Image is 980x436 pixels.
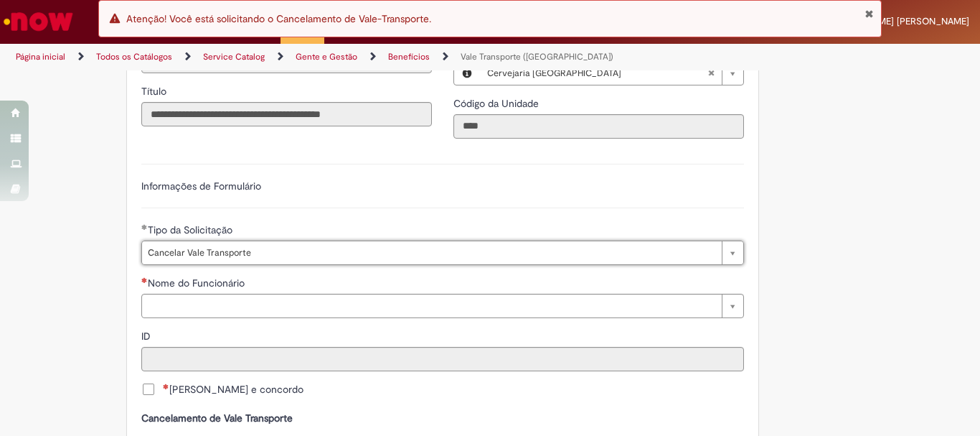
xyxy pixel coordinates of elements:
[1,7,75,36] img: ServiceNow
[126,12,431,25] span: Atenção! Você está solicitando o Cancelamento de Vale-Transporte.
[11,44,643,70] ul: Trilhas de página
[864,8,874,19] button: Fechar Notificação
[487,62,707,85] span: Cervejaria [GEOGRAPHIC_DATA]
[461,51,613,62] a: Vale Transporte ([GEOGRAPHIC_DATA])
[141,294,744,318] a: Limpar campo Nome do Funcionário
[141,347,744,371] input: ID
[480,62,743,85] a: Cervejaria [GEOGRAPHIC_DATA]Limpar campo Local
[141,84,169,98] label: Somente leitura - Título
[141,180,261,193] label: Informações de Formulário
[141,102,432,126] input: Título
[203,51,265,62] a: Service Catalog
[388,51,430,62] a: Benefícios
[453,114,744,139] input: Código da Unidade
[141,412,293,425] strong: Cancelamento de Vale Transporte
[148,277,248,289] span: Nome do Funcionário
[148,223,235,236] span: Tipo da Solicitação
[454,62,480,85] button: Local, Visualizar este registro Cervejaria Rio de Janeiro
[141,330,154,343] span: Somente leitura - ID
[141,85,169,98] span: Somente leitura - Título
[821,15,969,27] span: [PERSON_NAME] [PERSON_NAME]
[148,241,715,264] span: Cancelar Vale Transporte
[163,382,303,396] span: [PERSON_NAME] e concordo
[700,62,722,85] abbr: Limpar campo Local
[141,224,148,230] span: Obrigatório Preenchido
[96,51,172,62] a: Todos os Catálogos
[296,51,357,62] a: Gente e Gestão
[163,384,169,389] span: Necessários
[141,277,148,283] span: Necessários
[453,97,542,110] span: Somente leitura - Código da Unidade
[16,51,65,62] a: Página inicial
[453,96,542,111] label: Somente leitura - Código da Unidade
